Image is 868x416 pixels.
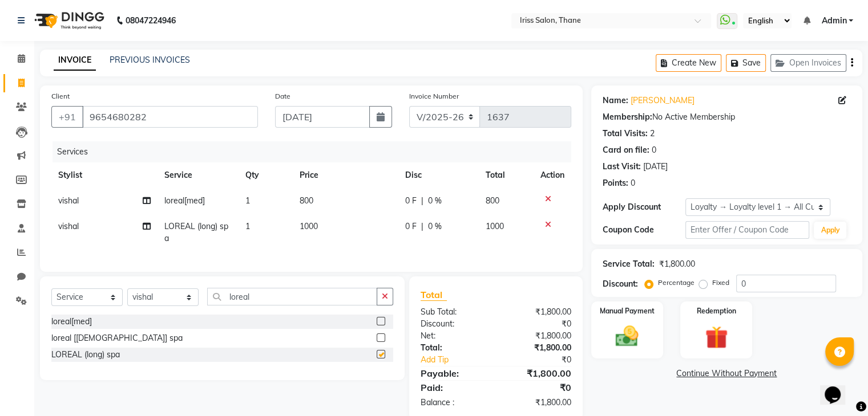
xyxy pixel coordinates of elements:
div: No Active Membership [603,111,851,123]
div: ₹0 [510,354,579,366]
div: Apply Discount [603,201,685,213]
span: vishal [58,195,79,206]
div: ₹1,800.00 [659,258,695,270]
div: Payable: [412,366,496,380]
input: Search or Scan [207,288,377,305]
span: | [421,195,423,207]
button: Apply [814,222,846,239]
span: 800 [486,195,499,206]
th: Disc [398,162,479,188]
div: Balance : [412,397,496,409]
span: 1 [245,221,250,231]
button: Open Invoices [770,54,846,72]
div: loreal[med] [51,316,92,328]
div: Total: [412,342,496,354]
div: Name: [603,95,628,107]
div: Total Visits: [603,128,648,140]
div: Net: [412,330,496,342]
div: Coupon Code [603,224,685,236]
label: Manual Payment [600,306,655,316]
div: ₹1,800.00 [496,306,580,318]
div: Discount: [412,318,496,330]
div: 0 [652,144,656,156]
input: Enter Offer / Coupon Code [685,221,810,239]
th: Qty [239,162,293,188]
a: INVOICE [54,50,96,71]
th: Stylist [51,162,158,188]
a: [PERSON_NAME] [631,95,695,107]
a: Continue Without Payment [594,368,860,380]
div: [DATE] [643,161,668,173]
div: LOREAL (long) spa [51,349,120,361]
label: Percentage [658,278,695,288]
a: Add Tip [412,354,510,366]
label: Client [51,91,70,101]
span: 0 F [405,195,417,207]
th: Price [293,162,398,188]
div: ₹0 [496,381,580,394]
span: 0 F [405,221,417,233]
label: Invoice Number [409,91,459,101]
span: 1 [245,195,250,206]
th: Total [479,162,534,188]
a: PREVIOUS INVOICES [110,55,190,65]
input: Search by Name/Mobile/Email/Code [82,106,258,128]
span: loreal[med] [164,195,205,206]
th: Action [534,162,571,188]
button: +91 [51,106,83,128]
div: Card on file: [603,144,649,156]
b: 08047224946 [126,5,176,36]
span: | [421,221,423,233]
img: logo [29,5,107,36]
button: Create New [656,54,721,72]
span: 1000 [486,221,504,231]
span: 0 % [428,195,442,207]
span: vishal [58,221,79,231]
span: Total [421,289,447,301]
div: Paid: [412,381,496,394]
iframe: chat widget [820,370,857,405]
div: Service Total: [603,258,655,270]
th: Service [158,162,239,188]
label: Date [275,91,290,101]
div: ₹1,800.00 [496,342,580,354]
div: Services [53,141,580,162]
div: ₹1,800.00 [496,397,580,409]
img: _gift.svg [698,323,735,352]
span: 0 % [428,221,442,233]
button: Save [726,54,766,72]
div: ₹1,800.00 [496,366,580,380]
div: Last Visit: [603,161,641,173]
div: 2 [650,128,655,140]
span: 1000 [300,221,318,231]
div: Sub Total: [412,306,496,318]
div: ₹0 [496,318,580,330]
label: Fixed [712,278,729,288]
label: Redemption [697,306,736,316]
div: ₹1,800.00 [496,330,580,342]
div: Points: [603,177,628,189]
span: LOREAL (long) spa [164,221,228,243]
span: 800 [300,195,313,206]
div: Membership: [603,111,652,123]
div: loreal [[DEMOGRAPHIC_DATA]] spa [51,332,183,344]
div: Discount: [603,278,638,290]
img: _cash.svg [608,323,645,349]
span: Admin [821,15,846,27]
div: 0 [631,177,635,189]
